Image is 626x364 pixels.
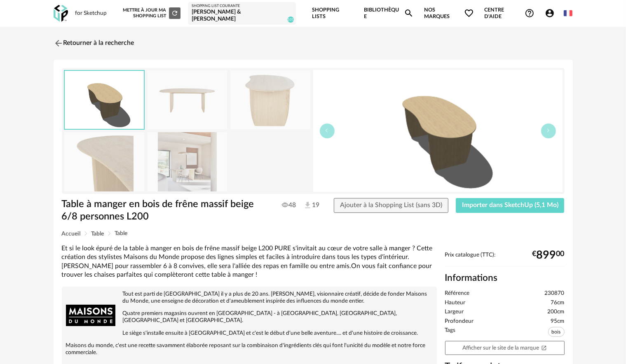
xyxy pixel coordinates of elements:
span: Hauteur [445,299,466,307]
img: table-a-manger-en-bois-de-frene-massif-beige-6-8-personnes-l200-1000-10-40-230870_2.jpg [230,70,310,129]
span: 19 [303,201,319,210]
span: Ajouter à la Shopping List (sans 3D) [340,202,442,208]
img: fr [564,9,573,18]
span: 230870 [545,290,565,297]
div: Breadcrumb [62,231,565,237]
div: Shopping List courante [192,4,292,9]
span: Table [91,231,104,237]
span: 95cm [551,318,565,325]
img: thumbnail.png [65,71,144,129]
span: Refresh icon [171,11,178,15]
span: Account Circle icon [545,8,558,18]
span: Accueil [62,231,81,237]
img: table-a-manger-en-bois-de-frene-massif-beige-6-8-personnes-l200-1000-10-40-230870_9.jpg [147,132,227,191]
span: Open In New icon [541,345,547,350]
a: Shopping List courante [PERSON_NAME] & [PERSON_NAME] 101 [192,4,292,23]
span: bois [548,327,565,337]
span: Centre d'aideHelp Circle Outline icon [484,7,534,20]
img: table-a-manger-en-bois-de-frene-massif-beige-6-8-personnes-l200-1000-10-40-230870_3.jpg [64,132,144,191]
div: for Sketchup [75,10,107,17]
img: table-a-manger-en-bois-de-frene-massif-beige-6-8-personnes-l200-1000-10-40-230870_1.jpg [147,70,227,129]
h2: Informations [445,272,565,284]
span: Table [115,231,128,236]
button: Ajouter à la Shopping List (sans 3D) [334,198,448,213]
a: Retourner à la recherche [54,34,134,52]
div: Et si le look épuré de la table à manger en bois de frêne massif beige L200 PURE s'invitait au cœ... [62,244,437,279]
span: Magnify icon [404,8,414,18]
div: Mettre à jour ma Shopping List [121,7,181,19]
img: Téléchargements [303,201,312,210]
img: thumbnail.png [313,70,563,192]
p: Tout est parti de [GEOGRAPHIC_DATA] il y a plus de 20 ans. [PERSON_NAME], visionnaire créatif, dé... [66,291,433,305]
span: 48 [282,201,296,209]
button: Importer dans SketchUp (5,1 Mo) [456,198,565,213]
div: [PERSON_NAME] & [PERSON_NAME] [192,9,292,23]
span: 899 [537,252,556,259]
img: OXP [54,5,68,22]
span: Profondeur [445,318,474,325]
span: Account Circle icon [545,8,555,18]
span: Largeur [445,308,464,316]
h1: Table à manger en bois de frêne massif beige 6/8 personnes L200 [62,198,267,223]
span: 76cm [551,299,565,307]
span: Tags [445,327,456,339]
a: Afficher sur le site de la marqueOpen In New icon [445,341,565,355]
span: Heart Outline icon [464,8,474,18]
p: Le siège s'installe ensuite à [GEOGRAPHIC_DATA] et c'est le début d'une belle aventure.... et d'u... [66,330,433,337]
div: € 00 [532,252,565,259]
span: Help Circle Outline icon [525,8,535,18]
img: brand logo [66,291,115,340]
p: Quatre premiers magasins ouvrent en [GEOGRAPHIC_DATA] - à [GEOGRAPHIC_DATA], [GEOGRAPHIC_DATA], [... [66,310,433,324]
img: svg+xml;base64,PHN2ZyB3aWR0aD0iMjQiIGhlaWdodD0iMjQiIHZpZXdCb3g9IjAgMCAyNCAyNCIgZmlsbD0ibm9uZSIgeG... [54,38,63,48]
span: 200cm [548,308,565,316]
div: Prix catalogue (TTC): [445,252,565,267]
span: 101 [288,16,294,23]
p: Maisons du monde, c'est une recette savamment élaborée reposant sur la combinaison d'ingrédients ... [66,342,433,356]
span: Référence [445,290,470,297]
span: Importer dans SketchUp (5,1 Mo) [462,202,558,208]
